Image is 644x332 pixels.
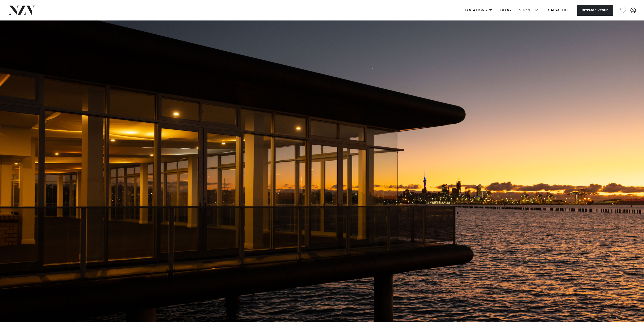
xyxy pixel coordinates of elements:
a: BLOG [496,5,515,16]
img: nzv-logo.png [8,6,36,15]
a: Capacities [544,5,574,16]
a: SUPPLIERS [515,5,544,16]
button: Message Venue [577,5,613,16]
a: Locations [461,5,496,16]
